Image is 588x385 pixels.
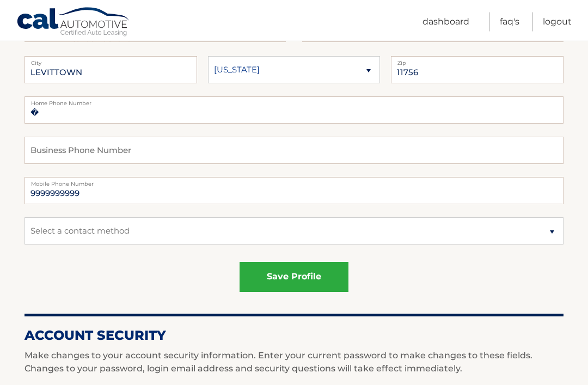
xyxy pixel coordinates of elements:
[24,97,563,124] input: Home Phone Number
[391,57,563,84] input: Zip
[24,57,197,65] label: City
[24,137,563,164] input: Business Phone Number
[24,350,563,376] p: Make changes to your account security information. Enter your current password to make changes to...
[24,328,563,344] h2: Account Security
[422,13,469,32] a: Dashboard
[24,57,197,84] input: City
[240,262,348,292] button: save profile
[543,13,572,32] a: Logout
[391,57,563,65] label: Zip
[24,97,563,106] label: Home Phone Number
[24,178,563,186] label: Mobile Phone Number
[500,13,519,32] a: FAQ's
[16,7,131,39] a: Cal Automotive
[24,178,563,205] input: Mobile Phone Number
